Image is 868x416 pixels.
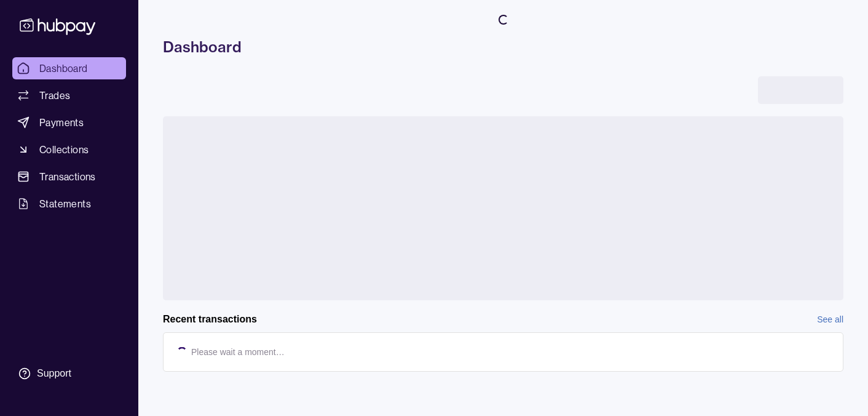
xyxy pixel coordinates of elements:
p: Please wait a moment… [191,345,285,359]
a: Trades [12,84,126,106]
span: Trades [39,88,70,103]
h2: Recent transactions [163,313,257,326]
a: Dashboard [12,57,126,79]
span: Statements [39,196,91,211]
h1: Dashboard [163,37,843,57]
a: Payments [12,111,126,134]
a: Transactions [12,166,126,188]
a: Statements [12,193,126,215]
span: Dashboard [39,61,88,76]
span: Payments [39,115,84,130]
a: See all [817,313,843,326]
span: Collections [39,142,89,157]
a: Collections [12,138,126,161]
a: Support [12,361,126,386]
div: Support [37,367,71,380]
span: Transactions [39,169,96,184]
